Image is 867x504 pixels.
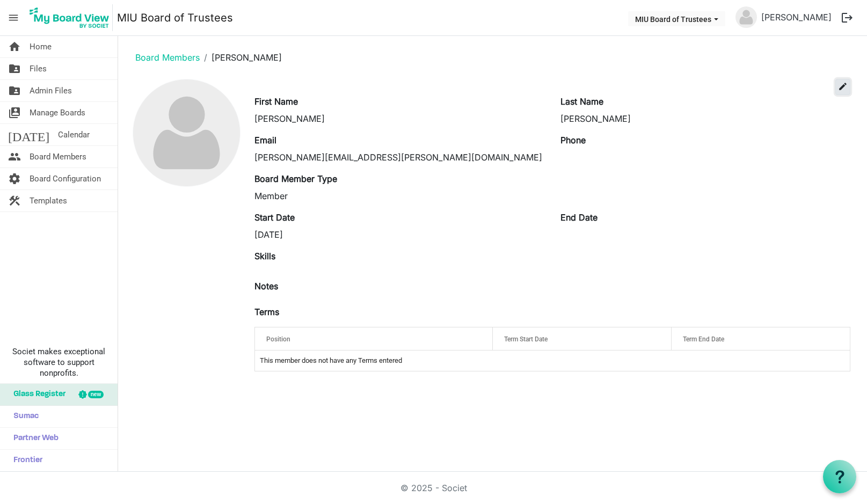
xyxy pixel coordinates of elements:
label: Start Date [254,211,295,224]
button: edit [835,79,850,95]
span: Admin Files [30,80,72,101]
a: My Board View Logo [26,4,117,31]
li: [PERSON_NAME] [200,51,282,64]
span: Sumac [8,406,39,427]
label: End Date [560,211,598,224]
label: First Name [254,95,298,108]
img: no-profile-picture.svg [133,79,240,186]
div: Member [254,189,544,202]
img: no-profile-picture.svg [735,6,757,28]
button: MIU Board of Trustees dropdownbutton [628,11,725,26]
label: Board Member Type [254,172,337,185]
span: Position [266,335,290,343]
span: edit [838,82,848,91]
a: [PERSON_NAME] [757,6,836,28]
label: Notes [254,280,278,293]
span: Templates [30,190,67,211]
div: new [88,391,104,398]
a: © 2025 - Societ [400,483,467,493]
span: Board Members [30,146,86,167]
label: Email [254,134,276,147]
span: Term Start Date [504,335,548,343]
a: MIU Board of Trustees [117,7,233,28]
label: Phone [560,134,586,147]
span: Frontier [8,450,42,471]
span: Partner Web [8,428,59,449]
span: people [8,146,21,167]
span: Term End Date [683,335,724,343]
button: logout [836,6,858,29]
div: [PERSON_NAME][EMAIL_ADDRESS][PERSON_NAME][DOMAIN_NAME] [254,151,544,164]
span: Files [30,58,47,79]
span: Calendar [58,124,90,145]
label: Terms [254,305,279,318]
span: folder_shared [8,80,21,101]
label: Skills [254,250,275,262]
span: home [8,36,21,57]
span: Glass Register [8,384,65,405]
span: construction [8,190,21,211]
div: [DATE] [254,228,544,241]
span: switch_account [8,102,21,123]
a: Board Members [135,52,200,63]
div: [PERSON_NAME] [254,112,544,125]
span: [DATE] [8,124,49,145]
span: Board Configuration [30,168,101,189]
td: This member does not have any Terms entered [255,350,850,371]
div: [PERSON_NAME] [560,112,850,125]
span: settings [8,168,21,189]
span: Home [30,36,52,57]
span: Societ makes exceptional software to support nonprofits. [5,346,113,378]
label: Last Name [560,95,603,108]
span: Manage Boards [30,102,85,123]
img: My Board View Logo [26,4,113,31]
span: menu [3,8,24,28]
span: folder_shared [8,58,21,79]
